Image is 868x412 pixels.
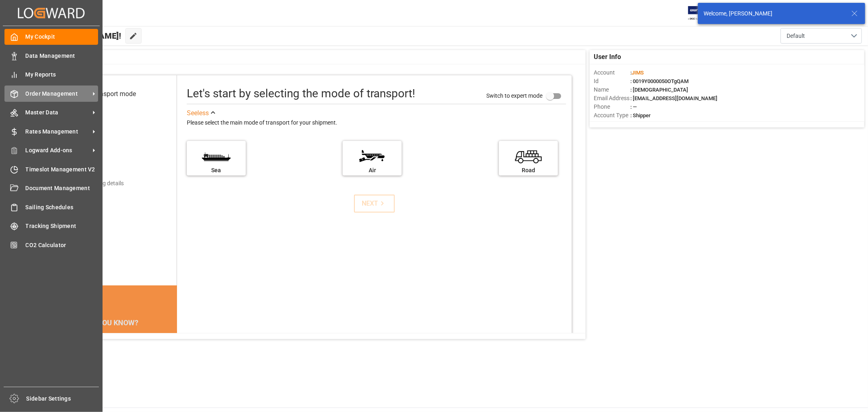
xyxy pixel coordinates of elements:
[787,32,805,40] span: Default
[347,166,398,175] div: Air
[632,70,644,76] span: JIMS
[26,394,99,403] span: Sidebar Settings
[4,237,98,253] a: CO2 Calculator
[26,70,98,79] span: My Reports
[630,87,688,93] span: : [DEMOGRAPHIC_DATA]
[55,331,167,380] div: The energy needed to power one large container ship across the ocean in a single day is the same ...
[594,68,630,77] span: Account
[166,331,177,390] button: next slide / item
[630,112,651,118] span: : Shipper
[594,77,630,85] span: Id
[4,180,98,196] a: Document Management
[26,146,90,155] span: Logward Add-ons
[26,165,98,174] span: Timeslot Management V2
[187,118,566,128] div: Please select the main mode of transport for your shipment.
[187,108,209,118] div: See less
[486,92,542,99] span: Switch to expert mode
[73,89,136,99] div: Select transport mode
[594,111,630,120] span: Account Type
[26,90,90,98] span: Order Management
[26,203,98,212] span: Sailing Schedules
[4,218,98,234] a: Tracking Shipment
[704,9,844,18] div: Welcome, [PERSON_NAME]
[4,199,98,215] a: Sailing Schedules
[26,184,98,193] span: Document Management
[781,28,862,44] button: open menu
[187,85,415,102] div: Let's start by selecting the mode of transport!
[26,241,98,250] span: CO2 Calculator
[4,48,98,64] a: Data Management
[4,67,98,83] a: My Reports
[594,103,630,111] span: Phone
[594,85,630,94] span: Name
[26,127,90,136] span: Rates Management
[26,52,98,60] span: Data Management
[354,195,395,213] button: NEXT
[362,199,387,208] div: NEXT
[503,166,554,175] div: Road
[630,78,689,84] span: : 0019Y0000050OTgQAM
[26,33,98,41] span: My Cockpit
[594,52,621,62] span: User Info
[688,6,716,20] img: Exertis%20JAM%20-%20Email%20Logo.jpg_1722504956.jpg
[4,161,98,177] a: Timeslot Management V2
[191,166,242,175] div: Sea
[594,94,630,103] span: Email Address
[46,314,177,331] div: DID YOU KNOW?
[4,29,98,45] a: My Cockpit
[630,95,717,101] span: : [EMAIL_ADDRESS][DOMAIN_NAME]
[630,70,644,76] span: :
[34,28,121,44] span: Hello [PERSON_NAME]!
[26,108,90,117] span: Master Data
[630,104,637,110] span: : —
[26,222,98,230] span: Tracking Shipment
